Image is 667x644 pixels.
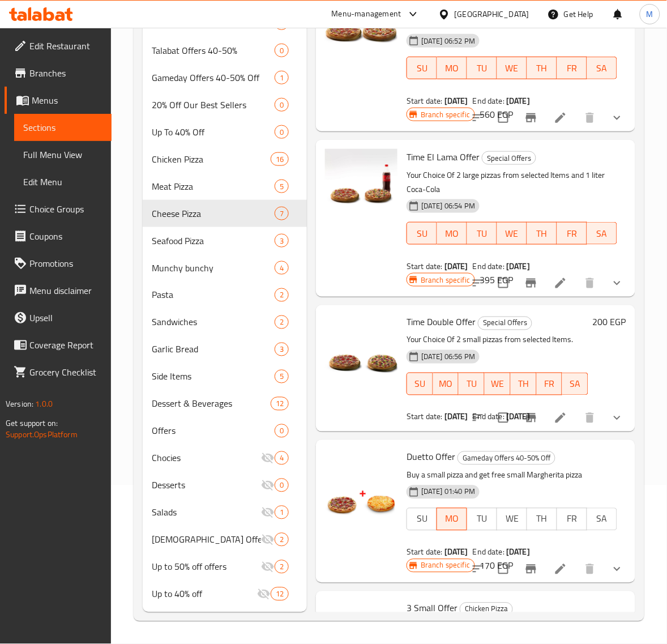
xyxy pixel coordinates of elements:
span: Garlic Bread [152,343,275,356]
span: 16 [271,154,288,165]
span: 3 [275,236,288,246]
span: Meat Pizza [152,180,275,193]
span: SU [412,60,433,76]
img: Time Double Offer [325,314,397,387]
span: 7 [275,208,288,219]
span: Select to update [491,557,515,581]
span: 3 [275,344,288,355]
span: Coupons [29,229,102,243]
div: 20% Off Our Best Sellers [152,98,275,112]
span: 1 [275,72,288,83]
button: sort-choices [464,270,491,297]
span: Time El Lama Offer [407,148,480,165]
span: End date: [473,259,504,274]
span: TU [463,376,480,393]
span: TH [515,376,532,393]
div: 20% Off Our Best Sellers0 [143,91,307,118]
button: sort-choices [464,404,491,432]
a: Edit menu item [554,276,567,290]
span: 12 [271,399,288,410]
span: SA [567,376,584,393]
button: delete [576,556,604,583]
b: [DATE] [444,545,468,560]
svg: Inactive section [257,587,271,601]
span: Munchy bunchy [152,261,275,275]
a: Edit menu item [554,111,567,125]
button: WE [497,222,527,245]
div: Chicken Pizza16 [143,146,307,173]
div: Gameday Offers 40-50% Off [458,451,555,465]
span: Sandwiches [152,315,275,329]
div: Menu-management [332,7,401,21]
span: 5 [275,181,288,192]
span: Promotions [29,257,102,270]
span: FR [541,376,558,393]
button: SU [407,508,437,531]
div: Garlic Bread3 [143,336,307,363]
span: Version: [6,396,33,411]
svg: Inactive section [261,533,275,547]
button: SA [562,373,588,395]
div: Chocies [152,451,261,465]
button: WE [497,57,527,79]
img: Time El Lama Offer [325,149,397,221]
a: Support.OpsPlatform [6,427,78,442]
span: TU [472,225,493,242]
button: TH [511,373,537,395]
span: Branch specific [416,560,474,571]
nav: Menu sections [143,5,307,612]
button: TU [467,508,497,531]
span: 3 Small Offer [407,600,458,617]
span: 2 [275,290,288,301]
div: items [275,98,289,112]
div: Chocies4 [143,445,307,472]
div: Talabat Offers 40-50%0 [143,37,307,64]
a: Edit menu item [554,562,567,576]
button: SA [587,508,617,531]
button: WE [485,373,511,395]
span: TU [472,60,493,76]
div: items [275,370,289,383]
div: Offers [152,424,275,438]
svg: Show Choices [610,276,624,290]
div: Up to 40% off [152,587,257,601]
span: [DATE] 06:52 PM [417,36,480,46]
div: items [275,343,289,356]
img: Duetto Offer [325,449,397,522]
span: SU [412,225,433,242]
button: MO [433,373,459,395]
div: items [275,71,289,84]
div: items [271,152,289,166]
span: Gameday Offers 40-50% Off [458,452,555,465]
span: Sections [23,121,102,134]
span: Duetto Offer [407,449,455,466]
span: 1.0.0 [35,396,53,411]
span: Get support on: [6,416,58,430]
span: Seafood Pizza [152,234,275,248]
div: items [275,560,289,574]
span: Special Offers [482,152,536,165]
p: Your Choice Of 2 small pizzas from selected Items. [407,333,588,347]
span: Chicken Pizza [152,152,271,166]
button: delete [576,270,604,297]
h6: 200 EGP [593,314,626,330]
button: MO [437,57,467,79]
div: Cheese Pizza7 [143,200,307,227]
svg: Show Choices [610,111,624,125]
span: Gameday Offers 40-50% Off [152,71,275,84]
span: Choice Groups [29,202,102,216]
button: SU [407,57,437,79]
a: Upsell [5,304,112,331]
button: Branch-specific-item [518,104,545,131]
span: End date: [473,545,504,560]
span: Start date: [407,410,443,424]
div: items [271,587,289,601]
span: Special Offers [478,317,532,330]
div: Chicken Pizza [460,603,513,616]
span: Up To 40% Off [152,125,275,139]
button: SA [587,222,617,245]
a: Edit menu item [554,411,567,425]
